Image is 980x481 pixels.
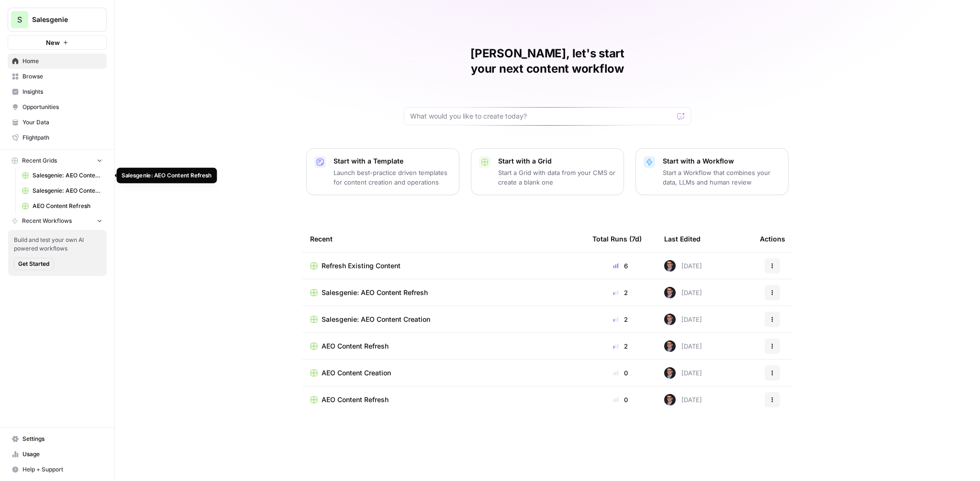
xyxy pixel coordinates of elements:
span: AEO Content Refresh [322,341,389,351]
span: Salesgenie: AEO Content Refresh [322,288,428,297]
img: ldmwv53b2lcy2toudj0k1c5n5o6j [664,394,676,405]
div: Salesgenie: AEO Content Refresh [122,171,212,180]
img: ldmwv53b2lcy2toudj0k1c5n5o6j [664,367,676,379]
p: Start a Grid with data from your CMS or create a blank one [498,168,616,187]
button: Workspace: Salesgenie [8,8,107,32]
span: S [17,14,22,25]
span: Help + Support [22,465,102,474]
div: Last Edited [664,226,701,252]
span: Opportunities [22,103,102,111]
span: Browse [22,72,102,81]
span: Salesgenie: AEO Content Creation [33,186,102,195]
img: ldmwv53b2lcy2toudj0k1c5n5o6j [664,287,676,298]
p: Start with a Template [334,156,451,166]
span: Get Started [18,260,49,268]
a: Opportunities [8,99,107,115]
a: Insights [8,84,107,99]
span: Salesgenie: AEO Content Refresh [33,171,102,180]
div: [DATE] [664,287,702,298]
a: Flightpath [8,130,107,145]
a: Salesgenie: AEO Content Refresh [18,168,107,183]
a: Salesgenie: AEO Content Creation [18,183,107,198]
span: Recent Grids [22,156,57,165]
div: 0 [592,395,649,404]
a: AEO Content Creation [310,368,577,378]
h1: [PERSON_NAME], let's start your next content workflow [404,46,691,77]
a: Settings [8,431,107,447]
div: Total Runs (7d) [592,226,642,252]
div: 2 [592,341,649,351]
p: Start with a Grid [498,156,616,166]
div: [DATE] [664,260,702,272]
div: [DATE] [664,367,702,379]
span: Flightpath [22,133,102,142]
button: Help + Support [8,462,107,477]
span: Usage [22,450,102,459]
div: Actions [760,226,785,252]
button: Recent Workflows [8,214,107,228]
img: ldmwv53b2lcy2toudj0k1c5n5o6j [664,260,676,272]
span: AEO Content Refresh [322,395,389,404]
div: 6 [592,261,649,271]
span: Recent Workflows [22,217,72,225]
span: Insights [22,87,102,96]
a: Salesgenie: AEO Content Refresh [310,288,577,297]
span: Home [22,57,102,66]
img: ldmwv53b2lcy2toudj0k1c5n5o6j [664,340,676,352]
span: Your Data [22,118,102,127]
a: Salesgenie: AEO Content Creation [310,315,577,324]
a: Browse [8,69,107,84]
a: Refresh Existing Content [310,261,577,271]
button: Start with a WorkflowStart a Workflow that combines your data, LLMs and human review [635,148,789,195]
a: Your Data [8,115,107,130]
p: Launch best-practice driven templates for content creation and operations [334,168,451,187]
div: [DATE] [664,340,702,352]
p: Start a Workflow that combines your data, LLMs and human review [663,168,780,187]
div: [DATE] [664,314,702,325]
span: Settings [22,435,102,443]
div: 0 [592,368,649,378]
div: Recent [310,226,577,252]
a: AEO Content Refresh [310,341,577,351]
div: 2 [592,288,649,297]
div: [DATE] [664,394,702,405]
a: AEO Content Refresh [310,395,577,404]
img: ldmwv53b2lcy2toudj0k1c5n5o6j [664,314,676,325]
span: AEO Content Refresh [33,202,102,210]
button: Start with a TemplateLaunch best-practice driven templates for content creation and operations [306,148,459,195]
span: AEO Content Creation [322,368,391,378]
span: Refresh Existing Content [322,261,401,271]
p: Start with a Workflow [663,156,780,166]
span: Salesgenie [32,15,90,24]
a: Home [8,54,107,69]
span: Build and test your own AI powered workflows [14,236,101,253]
span: New [46,38,60,47]
div: 2 [592,315,649,324]
span: Salesgenie: AEO Content Creation [322,315,430,324]
button: Get Started [14,258,54,270]
button: Start with a GridStart a Grid with data from your CMS or create a blank one [471,148,624,195]
a: Usage [8,447,107,462]
input: What would you like to create today? [410,111,673,121]
button: Recent Grids [8,153,107,168]
button: New [8,35,107,50]
a: AEO Content Refresh [18,198,107,214]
